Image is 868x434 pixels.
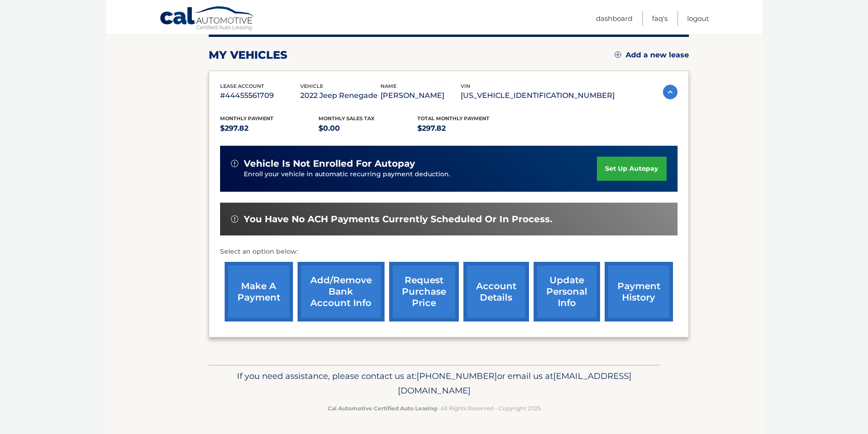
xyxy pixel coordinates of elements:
p: - All Rights Reserved - Copyright 2025 [215,403,654,413]
a: account details [463,262,529,322]
a: Add a new lease [615,51,689,60]
span: lease account [220,83,264,89]
p: $297.82 [220,122,319,135]
span: Monthly sales Tax [318,115,375,122]
span: You have no ACH payments currently scheduled or in process. [244,214,552,225]
strong: Cal Automotive Certified Auto Leasing [328,405,437,412]
span: Monthly Payment [220,115,273,122]
img: accordion-active.svg [663,85,678,99]
p: Enroll your vehicle in automatic recurring payment deduction. [244,169,597,179]
span: vehicle [300,83,323,89]
a: set up autopay [597,157,666,181]
p: $297.82 [417,122,516,135]
a: update personal info [534,262,600,322]
span: Total Monthly Payment [417,115,489,122]
a: request purchase price [389,262,459,322]
a: Dashboard [596,11,632,26]
a: Cal Automotive [159,6,255,32]
p: $0.00 [318,122,417,135]
a: payment history [605,262,673,322]
span: name [380,83,396,89]
p: [PERSON_NAME] [380,89,461,102]
a: Add/Remove bank account info [298,262,385,322]
a: Logout [687,11,709,26]
img: alert-white.svg [231,160,238,167]
span: [EMAIL_ADDRESS][DOMAIN_NAME] [398,371,632,396]
img: alert-white.svg [231,215,238,223]
span: [PHONE_NUMBER] [416,371,497,381]
span: vehicle is not enrolled for autopay [244,158,415,169]
p: Select an option below: [220,246,678,257]
p: #44455561709 [220,89,300,102]
span: vin [461,83,470,89]
p: 2022 Jeep Renegade [300,89,380,102]
a: FAQ's [652,11,668,26]
p: [US_VEHICLE_IDENTIFICATION_NUMBER] [461,89,615,102]
a: make a payment [225,262,293,322]
p: If you need assistance, please contact us at: or email us at [215,369,654,398]
h2: my vehicles [209,48,288,62]
img: add.svg [615,51,621,58]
